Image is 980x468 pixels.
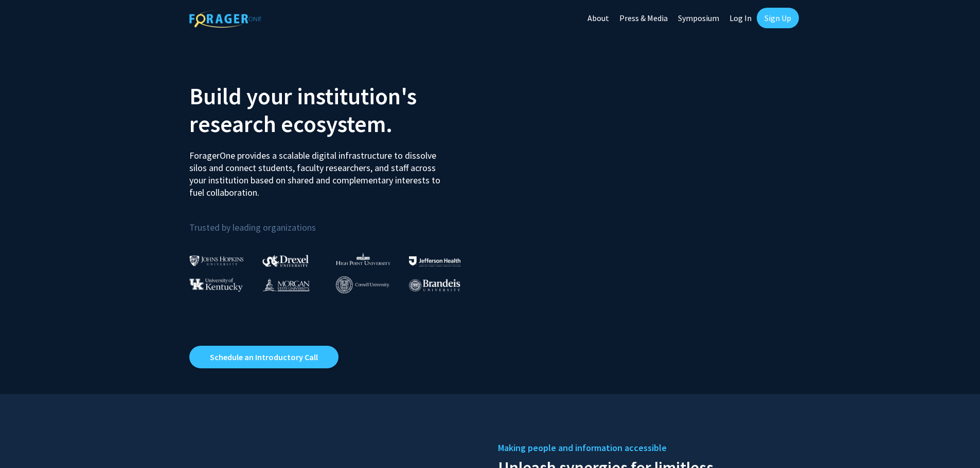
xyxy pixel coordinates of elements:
[498,440,791,456] h5: Making people and information accessible
[189,142,448,199] p: ForagerOne provides a scalable digital infrastructure to dissolve silos and connect students, fac...
[336,253,390,265] img: High Point University
[409,256,460,266] img: Thomas Jefferson University
[189,10,261,28] img: ForagerOne Logo
[189,207,483,235] p: Trusted by leading organizations
[757,8,799,28] a: Sign Up
[262,255,309,267] img: Drexel University
[409,279,460,292] img: Brandeis University
[262,278,310,291] img: Morgan State University
[336,276,389,293] img: Cornell University
[189,278,243,292] img: University of Kentucky
[189,346,338,368] a: Opens in a new tab
[189,82,483,138] h2: Build your institution's research ecosystem.
[189,255,244,266] img: Johns Hopkins University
